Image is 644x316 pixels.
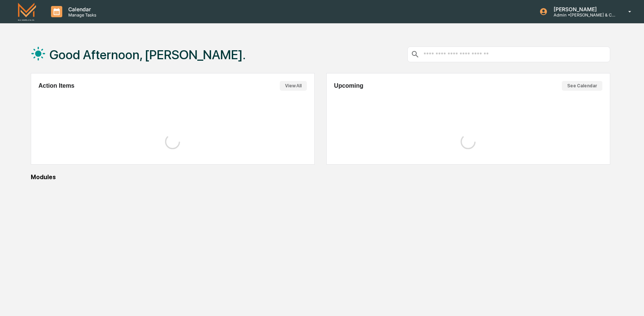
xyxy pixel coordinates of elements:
[62,6,100,12] p: Calendar
[280,81,307,91] button: View All
[548,12,617,18] p: Admin • [PERSON_NAME] & Co. - BD
[31,174,610,181] div: Modules
[39,82,75,89] h2: Action Items
[334,82,363,89] h2: Upcoming
[548,6,617,12] p: [PERSON_NAME]
[18,3,36,20] img: logo
[50,47,246,62] h1: Good Afternoon, [PERSON_NAME].
[562,81,602,91] button: See Calendar
[62,12,100,18] p: Manage Tasks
